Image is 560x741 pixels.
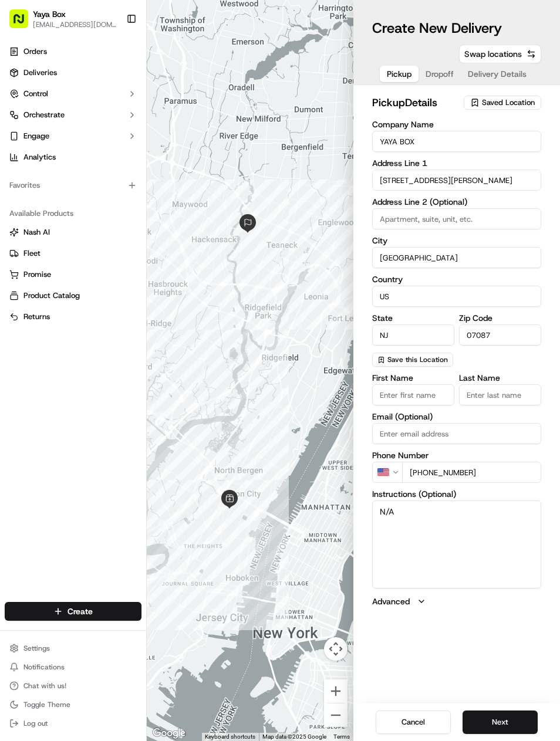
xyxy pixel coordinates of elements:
[402,462,541,483] input: Enter phone number
[372,236,541,245] label: City
[459,374,541,382] label: Last Name
[23,681,66,691] span: Chat with us!
[117,291,142,300] span: Pylon
[12,112,33,133] img: 1736555255976-a54dd68f-1ca7-489b-9aae-adbdc363a1c4
[5,84,141,103] button: Control
[88,214,92,223] span: •
[5,696,141,713] button: Toggle Theme
[376,710,451,734] button: Cancel
[5,127,141,146] button: Engage
[31,76,211,88] input: Got a question? Start typing here...
[372,286,541,307] input: Enter country
[5,63,141,82] a: Deliveries
[372,595,541,607] button: Advanced
[5,602,141,621] button: Create
[7,258,95,279] a: 📗Knowledge Base
[372,198,541,206] label: Address Line 2 (Optional)
[372,353,453,367] button: Save this Location
[372,94,457,111] h2: pickup Details
[372,490,541,498] label: Instructions (Optional)
[23,227,50,238] span: Nash AI
[5,223,141,242] button: Nash AI
[372,314,454,322] label: State
[372,595,410,607] label: Advanced
[9,312,137,322] a: Returns
[23,152,56,163] span: Analytics
[5,265,141,284] button: Promise
[372,451,541,459] label: Phone Number
[9,290,137,301] a: Product Catalog
[372,247,541,268] input: Enter city
[372,170,541,191] input: Enter address
[324,679,348,703] button: Zoom in
[372,131,541,152] input: Enter company name
[23,131,49,141] span: Engage
[150,726,188,741] img: Google
[23,214,33,224] img: 1736555255976-a54dd68f-1ca7-489b-9aae-adbdc363a1c4
[23,110,65,120] span: Orchestrate
[23,700,70,709] span: Toggle Theme
[9,269,137,280] a: Promise
[23,644,50,653] span: Settings
[23,662,65,672] span: Notifications
[83,290,142,300] a: Powered byPylon
[426,68,454,80] span: Dropoff
[12,12,35,35] img: Nash
[372,423,541,444] input: Enter email address
[5,640,141,657] button: Settings
[9,248,137,259] a: Fleet
[36,214,86,223] span: Regen Pajulas
[464,94,541,111] button: Saved Location
[459,314,541,322] label: Zip Code
[372,159,541,167] label: Address Line 1
[23,67,57,78] span: Deliveries
[5,307,141,326] button: Returns
[5,5,122,33] button: Yaya Box[EMAIL_ADDRESS][DOMAIN_NAME]
[459,384,541,405] input: Enter last name
[324,637,348,661] button: Map camera controls
[5,659,141,675] button: Notifications
[387,355,448,364] span: Save this Location
[5,244,141,263] button: Fleet
[5,148,141,167] a: Analytics
[372,208,541,229] input: Apartment, suite, unit, etc.
[372,19,502,38] h1: Create New Delivery
[23,46,47,57] span: Orders
[95,214,119,223] span: [DATE]
[12,171,31,190] img: Joseph V.
[324,703,348,727] button: Zoom out
[23,312,50,322] span: Returns
[182,150,214,164] button: See all
[5,204,141,223] div: Available Products
[33,20,117,29] button: [EMAIL_ADDRESS][DOMAIN_NAME]
[5,176,141,195] div: Favorites
[33,8,66,20] button: Yaya Box
[99,263,109,273] div: 💻
[464,48,522,60] span: Swap locations
[111,262,188,274] span: API Documentation
[372,500,541,588] textarea: N/A
[95,258,193,279] a: 💻API Documentation
[5,286,141,305] button: Product Catalog
[12,263,21,273] div: 📗
[262,733,326,740] span: Map data ©2025 Google
[12,47,214,66] p: Welcome 👋
[372,324,454,346] input: Enter state
[205,733,255,741] button: Keyboard shortcuts
[9,227,137,238] a: Nash AI
[463,710,538,734] button: Next
[5,106,141,124] button: Orchestrate
[23,248,41,259] span: Fleet
[468,68,527,80] span: Delivery Details
[459,324,541,346] input: Enter zip code
[482,97,535,108] span: Saved Location
[23,290,80,301] span: Product Catalog
[333,733,350,740] a: Terms (opens in new tab)
[23,182,33,192] img: 1736555255976-a54dd68f-1ca7-489b-9aae-adbdc363a1c4
[5,42,141,61] a: Orders
[97,182,102,191] span: •
[372,120,541,128] label: Company Name
[23,262,90,274] span: Knowledge Base
[36,182,95,191] span: [PERSON_NAME]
